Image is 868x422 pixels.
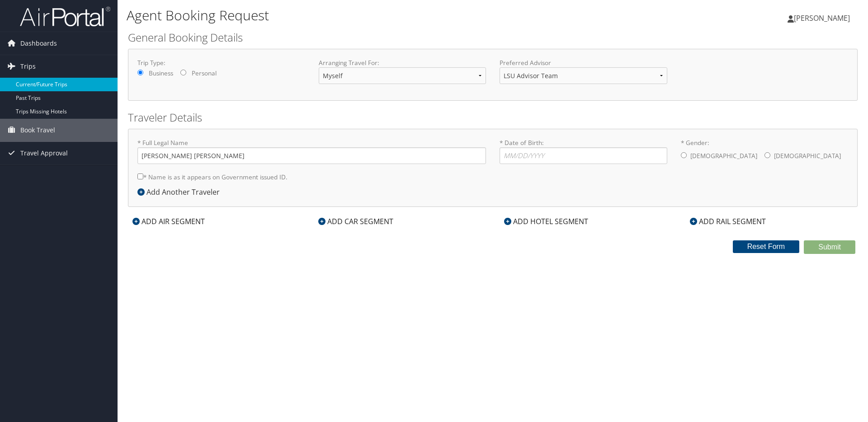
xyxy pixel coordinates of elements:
h2: Traveler Details [128,110,858,125]
input: * Gender:[DEMOGRAPHIC_DATA][DEMOGRAPHIC_DATA] [681,152,687,158]
span: [PERSON_NAME] [794,13,850,23]
label: Trip Type: [137,58,305,67]
button: Reset Form [733,240,800,253]
span: Dashboards [20,32,57,55]
label: * Gender: [681,138,849,165]
label: Preferred Advisor [500,58,667,67]
span: Travel Approval [20,142,68,164]
label: * Full Legal Name [137,138,486,164]
div: ADD AIR SEGMENT [128,216,209,227]
input: * Name is as it appears on Government issued ID. [137,173,143,179]
span: Trips [20,55,36,78]
button: Submit [804,240,855,254]
input: * Gender:[DEMOGRAPHIC_DATA][DEMOGRAPHIC_DATA] [764,152,770,158]
label: Arranging Travel For: [319,58,486,67]
label: * Name is as it appears on Government issued ID. [137,169,288,185]
label: [DEMOGRAPHIC_DATA] [690,147,757,164]
label: Business [149,69,173,78]
h1: Agent Booking Request [127,6,615,25]
span: Book Travel [20,119,55,141]
label: * Date of Birth: [500,138,667,164]
div: ADD CAR SEGMENT [314,216,398,227]
label: Personal [192,69,217,78]
div: ADD RAIL SEGMENT [685,216,770,227]
h2: General Booking Details [128,30,858,45]
img: airportal-logo.png [20,6,110,27]
a: [PERSON_NAME] [788,5,859,32]
label: [DEMOGRAPHIC_DATA] [774,147,841,164]
input: * Full Legal Name [137,147,486,164]
div: ADD HOTEL SEGMENT [500,216,593,227]
div: Add Another Traveler [137,187,224,197]
input: * Date of Birth: [500,147,667,164]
